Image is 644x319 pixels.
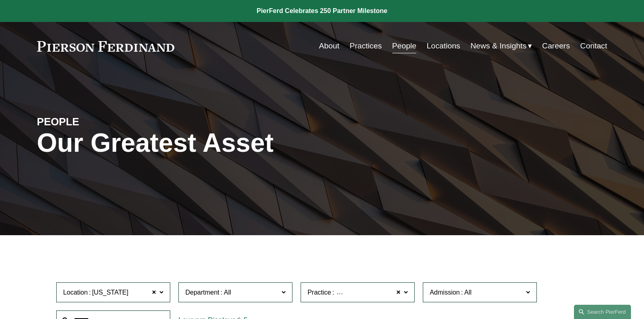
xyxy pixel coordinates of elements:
span: Practice [308,289,331,296]
a: Search this site [574,305,631,319]
a: Contact [580,38,607,54]
a: Locations [427,38,460,54]
span: Location [63,289,88,296]
h4: PEOPLE [37,115,180,128]
span: [US_STATE] [92,287,128,298]
a: About [319,38,339,54]
a: Practices [349,38,382,54]
span: Products Liability Litigation and Counseling [335,287,459,298]
a: People [392,38,417,54]
span: News & Insights [470,39,527,53]
span: Admission [430,289,460,296]
span: Department [185,289,220,296]
h1: Our Greatest Asset [37,128,417,158]
a: Careers [542,38,570,54]
a: folder dropdown [470,38,532,54]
